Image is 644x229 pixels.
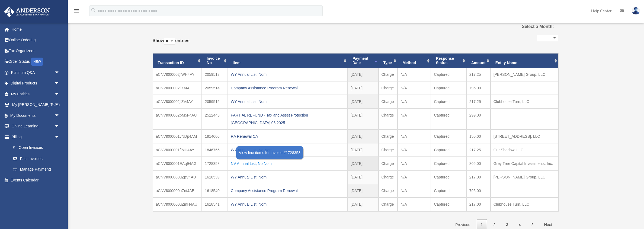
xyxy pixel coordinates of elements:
[348,197,379,211] td: [DATE]
[379,184,398,197] td: Charge
[231,98,345,105] div: WY Annual List, Nom
[431,130,466,143] td: Captured
[202,170,228,184] td: 1618539
[4,99,68,110] a: My [PERSON_NAME] Teamarrow_drop_down
[348,81,379,95] td: [DATE]
[231,187,345,195] div: Company Assistance Program Renewal
[398,197,431,211] td: N/A
[31,58,43,66] div: NEW
[202,108,228,130] td: 2512443
[54,89,65,100] span: arrow_drop_down
[379,170,398,184] td: Charge
[491,54,558,68] th: Entity Name: activate to sort column ascending
[466,143,491,157] td: 217.25
[153,170,202,184] td: aCNVI000000uZpV4AU
[54,67,65,78] span: arrow_drop_down
[466,68,491,81] td: 217.25
[379,157,398,170] td: Charge
[4,45,68,56] a: Tax Organizers
[466,108,491,130] td: 299.00
[348,108,379,130] td: [DATE]
[153,197,202,211] td: aCNVI000000uZmH4AU
[348,157,379,170] td: [DATE]
[491,143,558,157] td: Our Shadow, LLC
[4,24,68,35] a: Home
[73,8,80,14] i: menu
[202,130,228,143] td: 1914006
[153,37,190,50] label: Show entries
[379,95,398,108] td: Charge
[54,110,65,121] span: arrow_drop_down
[491,95,558,108] td: Clubhouse Turn, LLC
[4,131,68,142] a: Billingarrow_drop_down
[8,153,65,164] a: Past Invoices
[202,184,228,197] td: 1618540
[379,54,398,68] th: Type: activate to sort column ascending
[4,78,68,89] a: Digital Productsarrow_drop_down
[348,68,379,81] td: [DATE]
[398,184,431,197] td: N/A
[398,95,431,108] td: N/A
[431,170,466,184] td: Captured
[202,54,228,68] th: Invoice No: activate to sort column ascending
[431,81,466,95] td: Captured
[379,108,398,130] td: Charge
[153,184,202,197] td: aCNVI000000uZnt4AE
[398,108,431,130] td: N/A
[491,197,558,211] td: Clubhouse Turn, LLC
[491,157,558,170] td: Grey Tree Capital Investments, Inc.
[379,197,398,211] td: Charge
[228,54,348,68] th: Item: activate to sort column ascending
[4,110,68,121] a: My Documentsarrow_drop_down
[153,130,202,143] td: aCNVI000001vNDp4AM
[431,95,466,108] td: Captured
[491,170,558,184] td: [PERSON_NAME] Group, LLC
[4,175,68,186] a: Events Calendar
[153,95,202,108] td: aCNVI000002jlZV4AY
[202,143,228,157] td: 1846766
[494,23,554,30] label: Select a Month:
[153,108,202,130] td: aCNVI000002bM5F4AU
[379,143,398,157] td: Charge
[54,131,65,143] span: arrow_drop_down
[4,121,68,132] a: Online Learningarrow_drop_down
[491,130,558,143] td: [STREET_ADDRESS], LLC
[348,54,379,68] th: Payment Date: activate to sort column ascending
[466,157,491,170] td: 805.00
[466,54,491,68] th: Amount: activate to sort column ascending
[153,157,202,170] td: aCNVI000001EAq94AG
[8,142,68,153] a: $Open Invoices
[231,84,345,92] div: Company Assistance Program Renewal
[4,56,68,67] a: Order StatusNEW
[379,68,398,81] td: Charge
[91,7,97,13] i: search
[466,81,491,95] td: 795.00
[153,81,202,95] td: aCNVI000002jlXt4AI
[231,173,345,181] div: WY Annual List, Nom
[4,67,68,78] a: Platinum Q&Aarrow_drop_down
[431,54,466,68] th: Response Status: activate to sort column ascending
[466,130,491,143] td: 155.00
[2,7,52,17] img: Anderson Advisors Platinum Portal
[398,157,431,170] td: N/A
[466,170,491,184] td: 217.00
[54,78,65,89] span: arrow_drop_down
[466,197,491,211] td: 217.00
[348,130,379,143] td: [DATE]
[231,111,345,127] div: PARTIAL REFUND - Tax and Asset Protection [GEOGRAPHIC_DATA] 06.2025
[231,146,345,154] div: WY Annual List, No Nom
[202,95,228,108] td: 2059515
[153,54,202,68] th: Transaction ID: activate to sort column ascending
[466,184,491,197] td: 795.00
[231,200,345,208] div: WY Annual List, Nom
[16,145,19,151] span: $
[153,143,202,157] td: aCNVI000001fiMH4AY
[398,68,431,81] td: N/A
[348,184,379,197] td: [DATE]
[73,10,80,14] a: menu
[431,197,466,211] td: Captured
[398,130,431,143] td: N/A
[348,143,379,157] td: [DATE]
[4,35,68,46] a: Online Ordering
[54,99,65,111] span: arrow_drop_down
